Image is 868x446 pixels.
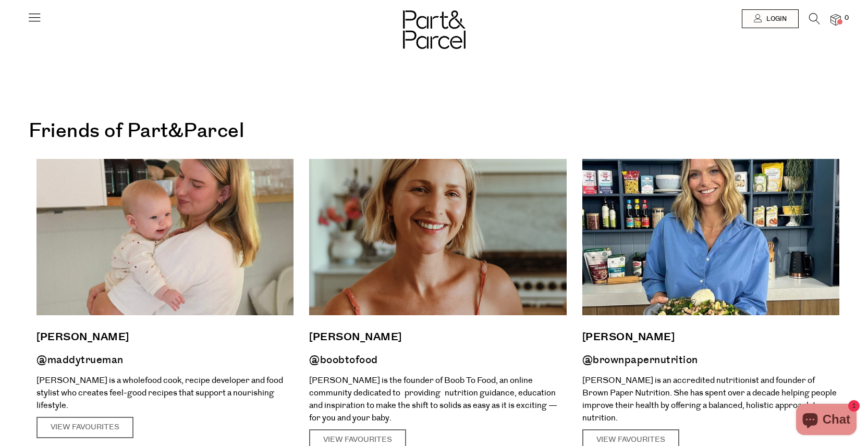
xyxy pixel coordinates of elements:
inbox-online-store-chat: Shopify online store chat [793,404,860,438]
a: [PERSON_NAME] [582,328,839,346]
span: [PERSON_NAME] is the founder of Boob To Food, an online community dedicated to providing nutritio... [309,375,557,424]
a: View Favourites [36,417,133,439]
a: @brownpapernutrition [582,353,698,367]
span: 0 [842,14,851,23]
p: [PERSON_NAME] is a wholefood cook, recipe developer and food stylist who creates feel-good recipe... [36,374,294,412]
img: Luka McCabe [309,159,566,315]
a: @maddytrueman [36,353,124,367]
a: [PERSON_NAME] [309,328,566,346]
span: Login [764,15,787,23]
a: 0 [830,14,841,25]
img: Part&Parcel [403,10,466,49]
a: @boobtofood [309,353,378,367]
img: Maddy Trueman [36,159,294,315]
img: Jacq Alwill [582,159,839,315]
a: Login [742,9,799,28]
a: [PERSON_NAME] [36,328,294,346]
h1: Friends of Part&Parcel [29,115,839,148]
p: [PERSON_NAME] is an accredited nutritionist and founder of Brown Paper Nutrition. She has spent o... [582,374,839,424]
